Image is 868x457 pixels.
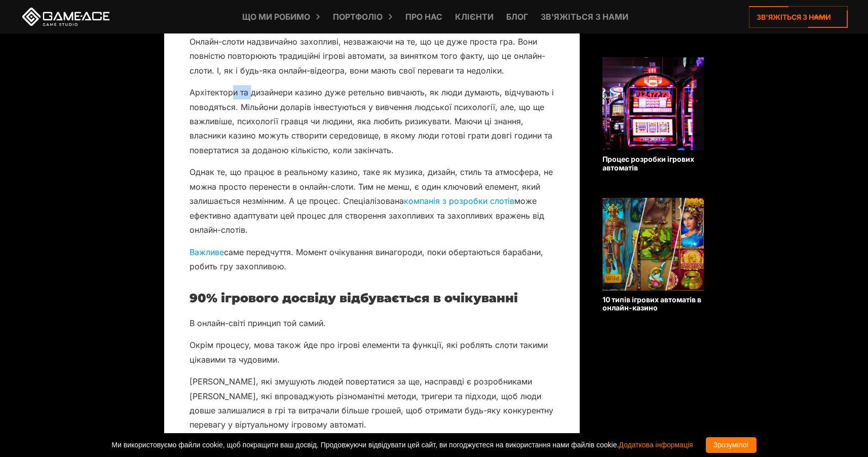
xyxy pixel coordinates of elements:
[602,57,704,172] a: Процес розробки ігрових автоматів
[602,198,704,313] a: 10 типів ігрових автоматів в онлайн-казино
[541,12,628,22] font: Зв'яжіться з нами
[713,441,749,449] font: Зрозуміло!
[602,198,704,291] img: Пов'язані
[602,57,704,150] img: Пов'язані
[333,12,383,22] font: Портфоліо
[111,441,619,449] font: Ми використовуємо файли cookie, щоб покращити ваш досвід. Продовжуючи відвідувати цей сайт, ви по...
[190,196,544,235] font: може ефективно адаптувати цей процес для створення захопливих та захопливих вражень від онлайн-сл...
[190,247,543,271] font: . Момент очікування винагороди, поки обертаються барабани, робить гру захопливою.
[405,12,442,22] font: Про нас
[190,340,548,364] font: Окрім процесу, мова також йде про ігрові елементи та функції, які роблять слоти такими цікавими т...
[619,441,693,449] a: Додаткова інформація
[224,247,291,257] font: саме передчуття
[242,12,310,22] font: Що ми робимо
[190,247,224,257] a: Важливе
[190,37,545,76] font: Онлайн-слоти надзвичайно захопливі, незважаючи на те, що це дуже проста гра. Вони повністю повтор...
[602,155,694,172] font: Процес розробки ігрових автоматів
[404,196,514,206] a: компанія з розробки слотів
[506,12,528,22] font: Блог
[455,12,494,22] font: Клієнти
[190,167,553,206] font: Однак те, що працює в реальному казино, таке як музика, дизайн, стиль та атмосфера, не можна прос...
[190,318,326,328] font: В онлайн-світі принцип той самий.
[190,291,518,305] font: 90% ігрового досвіду відбувається в очікуванні
[190,87,554,155] font: Архітектори та дизайнери казино дуже ретельно вивчають, як люди думають, відчувають і поводяться....
[190,376,553,430] font: [PERSON_NAME], які змушують людей повертатися за ще, насправді є розробниками [PERSON_NAME], які ...
[749,6,848,28] a: Зв'яжіться з нами
[602,295,701,312] font: 10 типів ігрових автоматів в онлайн-казино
